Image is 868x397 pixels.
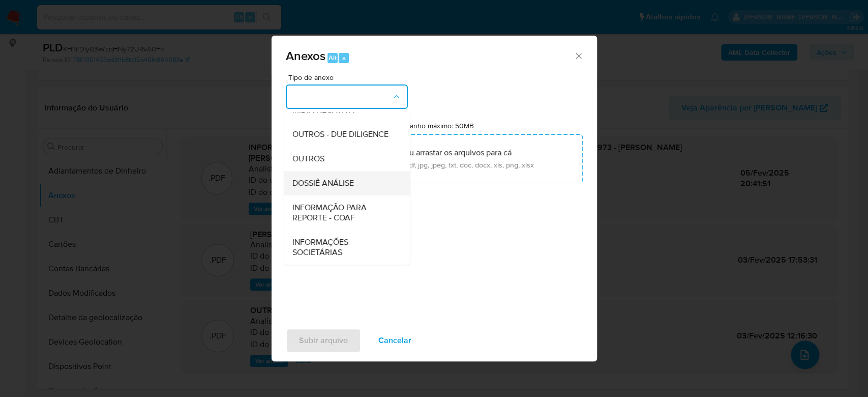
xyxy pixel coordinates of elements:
label: Tamanho máximo: 50MB [397,121,474,130]
span: Tipo de anexo [288,74,410,81]
button: Cancelar [365,328,425,353]
span: DOSSIÊ ANÁLISE [292,178,353,188]
span: INFORMAÇÕES SOCIETÁRIAS [292,237,396,258]
span: INFORMAÇÃO PARA REPORTE - COAF [292,203,396,223]
button: Fechar [574,51,583,60]
span: Anexos [286,47,325,65]
span: OUTROS - DUE DILIGENCE [292,129,388,139]
span: MIDIA NEGATIVA [292,105,354,115]
span: Cancelar [378,329,411,352]
span: Alt [328,53,337,63]
span: a [342,53,346,63]
span: OUTROS [292,154,324,164]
